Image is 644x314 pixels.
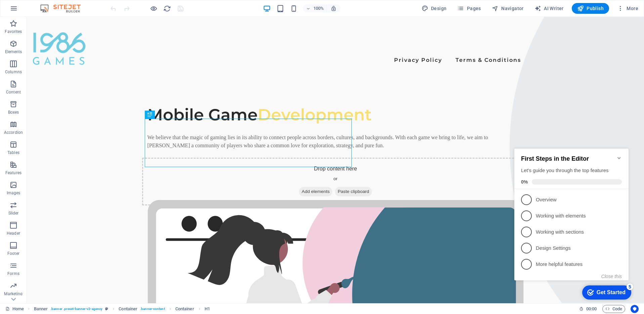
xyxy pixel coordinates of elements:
span: Click to select. Double-click to edit [205,305,210,313]
nav: breadcrumb [34,305,210,313]
i: On resize automatically adjust zoom level to fit chosen device. [331,5,337,11]
p: Tables [7,150,19,155]
h2: First Steps in the Editor [9,16,110,24]
span: AI Writer [534,5,564,12]
div: Get Started 5 items remaining, 0% complete [71,147,120,161]
p: Boxes [8,110,19,115]
p: Images [7,190,20,196]
button: Publish [572,3,609,14]
p: Marketing [4,291,23,297]
h6: Session time [579,305,597,313]
button: reload [163,4,171,12]
li: Working with elements [3,69,117,85]
span: . banner .preset-banner-v3-agency [50,305,102,313]
p: Columns [5,69,22,75]
p: Forms [7,271,19,276]
button: Navigator [489,3,526,14]
button: 100% [303,4,327,12]
span: Click to select. Double-click to edit [34,305,48,313]
button: Usercentrics [631,305,639,313]
div: Get Started [85,151,114,157]
span: Code [605,305,622,313]
p: Elements [5,49,22,54]
span: 0% [9,40,20,46]
p: Accordion [4,130,23,135]
button: Pages [455,3,483,14]
button: Click here to leave preview mode and continue editing [149,4,158,12]
button: AI Writer [532,3,566,14]
p: Working with sections [24,90,105,97]
button: Close this [90,135,110,140]
span: Click to select. Double-click to edit [119,305,137,313]
li: Overview [3,53,117,69]
span: 00 00 [586,305,597,313]
i: Reload page [163,5,171,12]
p: Features [5,170,22,175]
span: Navigator [492,5,524,12]
span: Add elements [272,170,305,180]
p: Overview [24,57,105,65]
div: Drop content here [115,141,502,189]
li: Working with sections [3,85,117,101]
i: This element is a customizable preset [105,307,108,311]
li: Design Settings [3,101,117,117]
p: Favorites [5,29,22,34]
button: Code [602,305,625,313]
h6: 100% [313,4,324,12]
p: More helpful features [24,122,105,129]
img: Editor Logo [39,4,89,12]
div: Design (Ctrl+Alt+Y) [419,3,449,14]
div: 5 [115,145,122,151]
button: More [614,3,641,14]
span: Click to select. Double-click to edit [175,305,194,313]
a: Click to cancel selection. Double-click to open Pages [5,305,24,313]
span: Publish [577,5,604,12]
p: Header [7,231,20,236]
span: Pages [457,5,481,12]
p: Working with elements [24,74,105,81]
span: More [617,5,638,12]
span: Paste clipboard [308,170,345,180]
span: Design [422,5,447,12]
p: Design Settings [24,106,105,113]
p: Content [6,89,21,95]
span: : [591,306,592,311]
p: Slider [8,210,19,216]
div: Let's guide you through the top features [9,28,110,35]
p: Footer [7,251,19,256]
button: Design [419,3,449,14]
span: . banner-content [140,305,165,313]
div: Minimize checklist [105,16,110,22]
li: More helpful features [3,117,117,133]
